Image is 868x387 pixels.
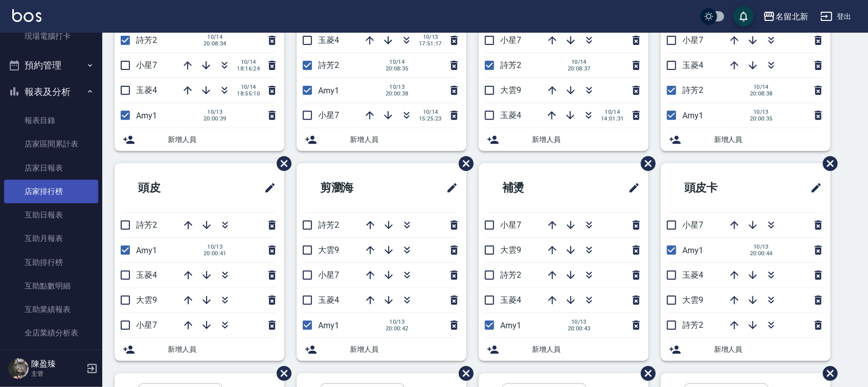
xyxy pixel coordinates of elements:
[12,9,41,22] img: Logo
[487,170,581,206] h2: 補燙
[682,85,703,95] span: 詩芳2
[750,115,773,122] span: 20:00:35
[305,170,405,206] h2: 剪瀏海
[500,35,521,45] span: 小星7
[682,35,703,45] span: 小星7
[682,220,703,230] span: 小星7
[4,227,98,250] a: 互助月報表
[750,244,773,250] span: 10/13
[682,320,703,330] span: 詩芳2
[532,134,640,145] span: 新增人員
[237,90,260,97] span: 18:55:10
[350,134,458,145] span: 新增人員
[297,338,466,361] div: 新增人員
[568,319,591,325] span: 10/13
[4,321,98,345] a: 全店業績分析表
[816,7,856,26] button: 登出
[136,270,157,280] span: 玉菱4
[4,298,98,321] a: 互助業績報表
[115,338,284,361] div: 新增人員
[759,6,812,27] button: 名留北新
[733,6,754,27] button: save
[4,203,98,227] a: 互助日報表
[318,60,339,70] span: 詩芳2
[714,134,822,145] span: 新增人員
[4,251,98,274] a: 互助排行榜
[350,344,458,355] span: 新增人員
[804,176,822,200] span: 修改班表的標題
[661,128,831,151] div: 新增人員
[123,170,217,206] h2: 頭皮
[500,245,521,255] span: 大雲9
[682,111,703,120] span: Amy1
[682,60,703,70] span: 玉菱4
[237,65,260,72] span: 18:16:24
[419,109,442,115] span: 10/14
[386,325,409,332] span: 20:00:42
[775,10,808,23] div: 名留北新
[318,321,339,330] span: Amy1
[682,270,703,280] span: 玉菱4
[168,134,276,145] span: 新增人員
[168,344,276,355] span: 新增人員
[318,245,339,255] span: 大雲9
[136,220,157,230] span: 詩芳2
[258,176,276,200] span: 修改班表的標題
[750,109,773,115] span: 10/13
[31,369,83,378] p: 主管
[419,40,442,47] span: 17:51:17
[4,52,98,79] button: 預約管理
[204,250,227,257] span: 20:00:41
[136,320,157,330] span: 小星7
[269,149,293,179] span: 刪除班表
[622,176,640,200] span: 修改班表的標題
[318,220,339,230] span: 詩芳2
[318,86,339,95] span: Amy1
[750,90,773,97] span: 20:08:38
[451,149,475,179] span: 刪除班表
[440,176,458,200] span: 修改班表的標題
[601,109,624,115] span: 10/14
[419,115,442,122] span: 15:25:23
[568,325,591,332] span: 20:00:43
[204,244,227,250] span: 10/13
[318,35,339,45] span: 玉菱4
[500,321,521,330] span: Amy1
[204,34,227,40] span: 10/14
[479,338,649,361] div: 新增人員
[237,59,260,65] span: 10/14
[386,319,409,325] span: 10/13
[136,60,157,70] span: 小星7
[386,65,409,72] span: 20:08:35
[419,34,442,40] span: 10/13
[204,109,227,115] span: 10/13
[4,109,98,132] a: 報表目錄
[682,246,703,255] span: Amy1
[136,35,157,45] span: 詩芳2
[297,128,466,151] div: 新增人員
[136,246,157,255] span: Amy1
[136,295,157,305] span: 大雲9
[568,65,591,72] span: 20:08:37
[500,110,521,120] span: 玉菱4
[31,359,83,369] h5: 陳盈臻
[4,132,98,156] a: 店家區間累計表
[750,250,773,257] span: 20:00:44
[633,149,657,179] span: 刪除班表
[136,111,157,120] span: Amy1
[136,85,157,95] span: 玉菱4
[500,60,521,70] span: 詩芳2
[4,274,98,298] a: 互助點數明細
[204,115,227,122] span: 20:00:39
[318,110,339,120] span: 小星7
[714,344,822,355] span: 新增人員
[386,90,409,97] span: 20:00:38
[4,180,98,203] a: 店家排行榜
[750,84,773,90] span: 10/14
[237,84,260,90] span: 10/14
[500,85,521,95] span: 大雲9
[4,79,98,105] button: 報表及分析
[8,358,29,379] img: Person
[4,345,98,369] a: 營業統計分析表
[568,59,591,65] span: 10/14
